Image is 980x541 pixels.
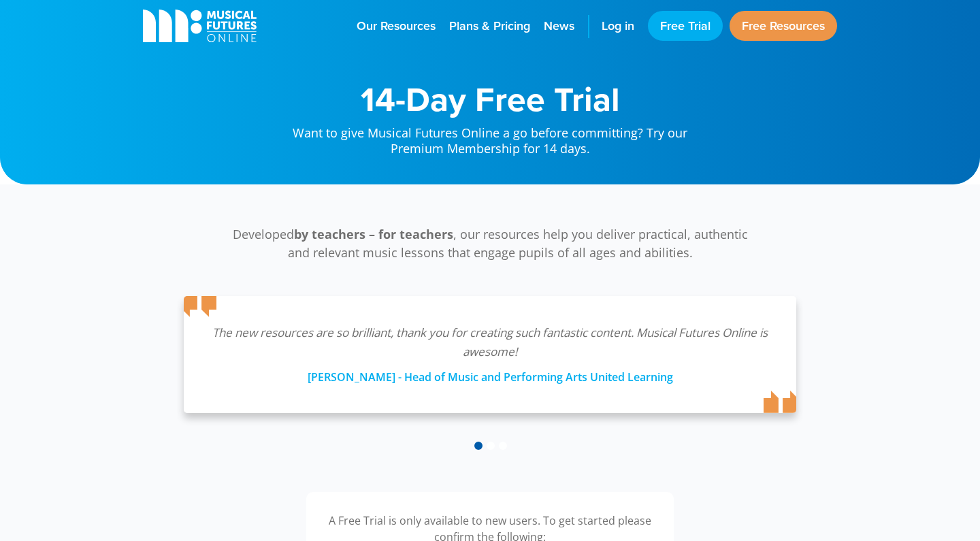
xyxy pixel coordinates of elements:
span: Plans & Pricing [449,17,530,35]
a: Free Resources [730,11,837,41]
span: News [544,17,574,35]
p: Want to give Musical Futures Online a go before committing? Try our Premium Membership for 14 days. [279,116,701,157]
h1: 14-Day Free Trial [279,82,701,116]
p: The new resources are so brilliant, thank you for creating such fantastic content. Musical Future... [211,323,769,361]
span: Log in [602,17,634,35]
strong: by teachers – for teachers [294,226,453,242]
span: Our Resources [357,17,436,35]
a: Free Trial [648,11,723,41]
p: Developed , our resources help you deliver practical, authentic and relevant music lessons that e... [225,225,755,262]
div: [PERSON_NAME] - Head of Music and Performing Arts United Learning [211,361,769,386]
